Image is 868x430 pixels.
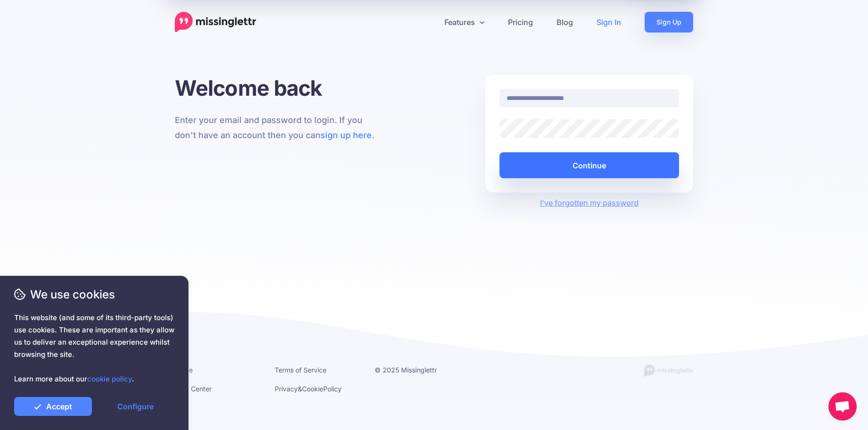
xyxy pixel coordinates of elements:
a: Help Center [175,385,212,393]
a: sign up here [320,130,372,140]
div: Open chat [828,392,857,421]
a: Features [433,12,496,33]
a: I've forgotten my password [540,198,639,207]
a: Sign Up [645,12,693,33]
a: Blog [545,12,585,33]
p: Enter your email and password to login. If you don't have an account then you can . [175,113,383,143]
h1: Welcome back [175,75,383,101]
a: Accept [14,397,92,416]
a: Configure [97,397,174,416]
a: Cookie [302,385,323,393]
a: Privacy [275,385,298,393]
li: & Policy [275,383,360,395]
a: Sign In [585,12,633,33]
a: cookie policy [87,374,132,383]
button: Continue [500,152,679,178]
span: This website (and some of its third-party tools) use cookies. These are important as they allow u... [14,312,174,385]
span: We use cookies [14,286,174,303]
a: Pricing [496,12,545,33]
li: © 2025 Missinglettr [375,364,460,376]
a: Terms of Service [275,366,327,374]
